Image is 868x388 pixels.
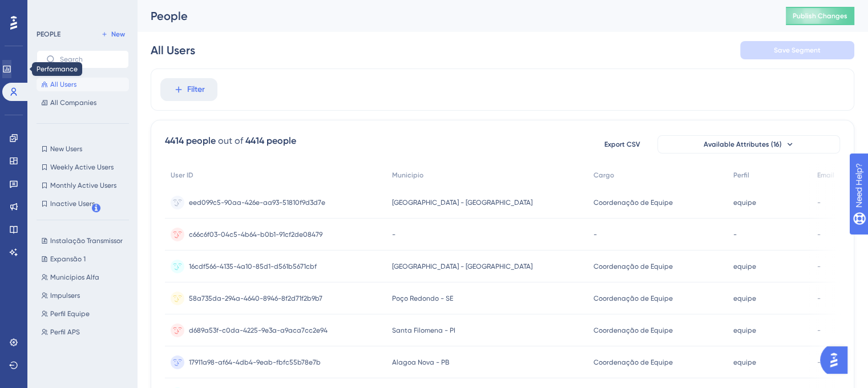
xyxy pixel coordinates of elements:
span: Need Help? [27,3,71,17]
span: [GEOGRAPHIC_DATA] - [GEOGRAPHIC_DATA] [392,198,532,207]
button: Municípios Alfa [37,270,136,284]
div: People [151,8,757,24]
span: Filter [187,83,205,96]
span: Export CSV [604,140,640,149]
span: equipe [733,198,756,207]
button: Weekly Active Users [37,160,129,174]
button: Monthly Active Users [37,179,129,192]
span: Coordenação de Equipe [594,326,673,335]
span: 17911a98-af64-4db4-9eab-fbfc55b78e7b [189,358,321,367]
button: Perfil APS [37,325,136,339]
button: Expansão 1 [37,252,136,266]
span: All Users [50,80,76,89]
span: New [111,30,125,39]
span: Email [817,171,834,180]
span: Coordenação de Equipe [594,358,673,367]
span: - [817,198,821,207]
span: Perfil [733,171,749,180]
button: New Users [37,142,129,156]
span: Publish Changes [793,11,847,21]
iframe: UserGuiding AI Assistant Launcher [820,343,854,377]
button: Filter [160,78,217,101]
button: All Users [37,78,129,91]
span: - [733,230,737,239]
span: 58a735da-294a-4640-8946-8f2d71f2b9b7 [189,294,322,303]
div: 4414 people [245,134,296,148]
span: All Companies [50,98,96,107]
span: Inactive Users [50,199,95,208]
button: New [97,27,129,41]
span: Municipio [392,171,423,180]
button: Save Segment [740,41,854,59]
span: Monthly Active Users [50,181,116,190]
span: User ID [171,171,193,180]
button: Perfil Equipe [37,307,136,321]
span: Perfil Equipe [50,309,90,318]
span: Available Attributes (16) [704,140,782,149]
div: 4414 people [165,134,216,148]
div: PEOPLE [37,30,60,39]
span: Perfil APS [50,328,80,337]
span: Weekly Active Users [50,163,114,172]
span: Cargo [594,171,614,180]
span: Coordenação de Equipe [594,262,673,271]
button: Export CSV [594,135,651,153]
span: Instalação Transmissor [50,236,123,245]
span: equipe [733,358,756,367]
span: equipe [733,326,756,335]
span: - [817,294,821,303]
span: - [594,230,597,239]
input: Search [60,55,119,63]
span: - [817,358,821,367]
span: - [817,230,821,239]
button: All Companies [37,96,129,110]
span: New Users [50,144,82,153]
span: c66c6f03-04c5-4b64-b0b1-91cf2de08479 [189,230,322,239]
button: Inactive Users [37,197,129,211]
span: Poço Redondo - SE [392,294,453,303]
span: - [392,230,395,239]
div: out of [218,134,243,148]
button: Impulsers [37,289,136,302]
button: Instalação Transmissor [37,234,136,248]
span: Alagoa Nova - PB [392,358,449,367]
span: equipe [733,294,756,303]
span: Municípios Alfa [50,273,99,282]
span: equipe [733,262,756,271]
div: All Users [151,42,195,58]
span: Santa Filomena - PI [392,326,455,335]
span: 16cdf566-4135-4a10-85d1-d561b5671cbf [189,262,317,271]
span: Expansão 1 [50,254,86,264]
span: d689a53f-c0da-4225-9e3a-a9aca7cc2e94 [189,326,328,335]
span: Coordenação de Equipe [594,294,673,303]
span: - [817,326,821,335]
span: Impulsers [50,291,80,300]
button: Available Attributes (16) [657,135,840,153]
span: Save Segment [774,46,821,55]
span: - [817,262,821,271]
span: eed099c5-90aa-426e-aa93-51810f9d3d7e [189,198,325,207]
span: Coordenação de Equipe [594,198,673,207]
span: [GEOGRAPHIC_DATA] - [GEOGRAPHIC_DATA] [392,262,532,271]
button: Publish Changes [786,7,854,25]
